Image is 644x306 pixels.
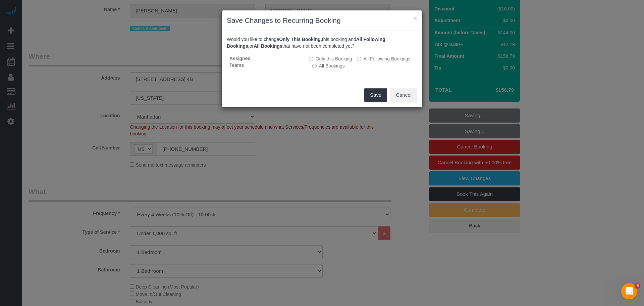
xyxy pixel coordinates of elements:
label: All other bookings in the series will remain the same. [309,55,352,62]
input: Only this Booking [309,57,313,61]
input: All Following Bookings [357,57,361,61]
strong: Assigned Teams [229,56,251,68]
iframe: Intercom live chat [621,283,637,299]
label: All bookings that have not been completed yet will be changed. [312,62,345,69]
button: Cancel [390,88,417,102]
label: This and all the bookings after it will be changed. [357,55,411,62]
button: × [413,15,417,22]
b: Only This Booking, [279,37,322,42]
b: All Bookings [254,43,282,49]
input: All Bookings [312,64,317,68]
h3: Save Changes to Recurring Booking [227,15,417,26]
p: Would you like to change this booking and or that have not been completed yet? [227,36,417,49]
button: Save [364,88,387,102]
span: 5 [635,283,640,289]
